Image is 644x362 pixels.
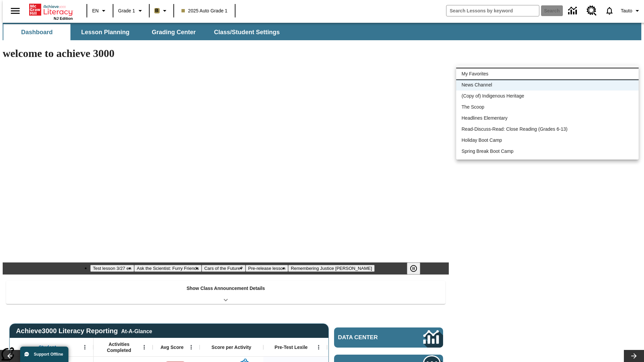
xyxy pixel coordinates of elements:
[456,79,639,90] li: News Channel
[456,113,639,124] li: Headlines Elementary
[456,146,639,157] li: Spring Break Boot Camp
[456,124,639,135] li: Read-Discuss-Read: Close Reading (Grades 6-13)
[456,135,639,146] li: Holiday Boot Camp
[456,68,639,79] li: My Favorites
[456,90,639,102] li: (Copy of) Indigenous Heritage
[456,102,639,113] li: The Scoop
